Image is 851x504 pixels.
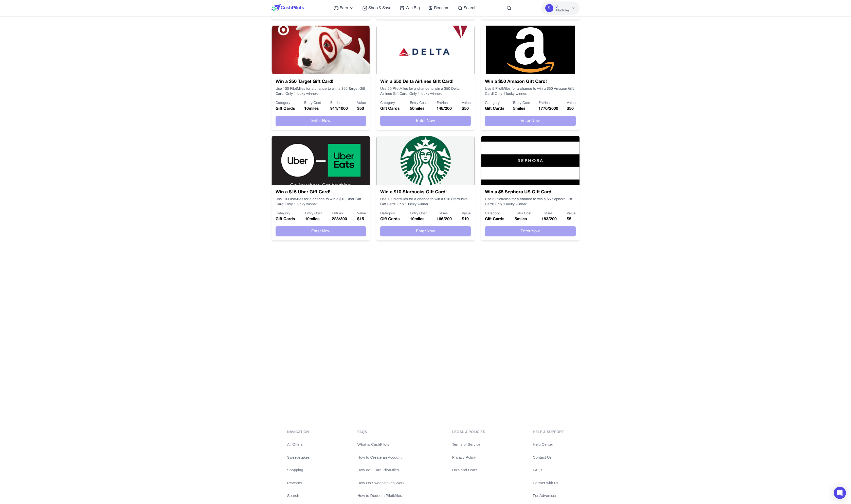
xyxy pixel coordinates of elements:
p: Value [357,211,366,216]
button: 3PilotMiles [541,2,580,15]
a: FAQs [533,467,564,473]
h3: Win a $50 Delta Airlines Gift Card! [380,78,471,85]
p: Use 5 PilotMiles for a chance to win a $50 Amazon Gift Card! Only 1 lucky winner. [485,86,575,97]
p: Use 100 PilotMiles for a chance to win a $50 Target Gift Card! Only 1 lucky winner. [276,86,366,97]
h3: Win a $15 Uber Gift Card! [276,189,366,196]
div: FAQs [357,429,405,435]
p: Value [357,101,366,106]
a: Win Big [400,5,420,11]
p: Entries [538,101,558,106]
a: What is CashPilots [357,442,405,447]
a: How to Create an Account [357,455,405,460]
div: navigation [287,429,310,435]
a: Shop & Save [362,5,391,11]
a: How do I Earn PilotMiles [357,467,405,473]
a: Rewards [287,480,310,486]
a: Do's and Don't [452,467,485,473]
p: 183 / 200 [541,216,557,222]
h3: Win a $5 Sephora US Gift Card! [485,189,575,196]
h3: Win a $10 Starbucks Gift Card! [380,189,471,196]
button: Enter Now [380,226,471,236]
a: Redeem [428,5,449,11]
span: Earn [340,5,348,11]
a: Earn [334,5,354,11]
p: $ 10 [462,216,471,222]
p: Category [380,101,400,106]
a: Privacy Policy [452,455,485,460]
p: Gift Cards [276,216,295,222]
img: Win a $50 Amazon Gift Card! [481,26,580,74]
p: Use 10 PilotMiles for a chance to win a $10 Starbucks Gift Card! Only 1 lucky winner. [380,197,471,207]
p: 50 miles [410,106,427,112]
p: Value [567,211,576,216]
p: Entries [541,211,557,216]
p: Value [462,211,471,216]
p: Category [276,211,295,216]
a: How Do Sweepstakes Work [357,480,405,486]
a: Help Center [533,442,564,447]
p: 10 miles [304,106,321,112]
img: Win a $10 Starbucks Gift Card! [376,136,475,185]
button: Enter Now [485,226,575,236]
p: Entry Cost [410,211,427,216]
img: Win a $15 Uber Gift Card! [271,136,370,185]
p: Entries [332,211,347,216]
p: Gift Cards [485,216,504,222]
a: Search [287,493,310,499]
a: Sweepstakes [287,455,310,460]
p: $ 50 [357,106,366,112]
p: Gift Cards [276,106,295,112]
span: 3 [555,4,558,10]
p: 166 / 200 [437,216,452,222]
span: PilotMiles [555,9,569,13]
span: Shop & Save [368,5,391,11]
p: Value [567,101,576,106]
span: Redeem [434,5,449,11]
p: Category [276,101,295,106]
p: Category [485,211,504,216]
p: Use 50 PilotMiles for a chance to win a $50 Delta Airlines Gift Card! Only 1 lucky winner. [380,86,471,97]
p: Gift Cards [485,106,504,112]
p: $ 5 [567,216,576,222]
img: CashPilots Logo [271,4,304,12]
div: Open Intercom Messenger [834,487,846,499]
p: Use 5 PilotMiles for a chance to win a $5 Sephora Gift Card! Only 1 lucky winner. [485,197,575,207]
p: 228 / 300 [332,216,347,222]
img: Win a $5 Sephora US Gift Card! [481,136,580,185]
div: Help & Support [533,429,564,435]
h3: Win a $50 Target Gift Card! [276,78,366,85]
img: Win a $50 Delta Airlines Gift Card! [376,26,475,74]
p: Value [462,101,471,106]
p: Entries [437,101,452,106]
p: 10 miles [410,216,427,222]
p: $ 50 [462,106,471,112]
p: Entry Cost [515,211,531,216]
p: Category [485,101,504,106]
button: Enter Now [276,226,366,236]
button: Enter Now [380,116,471,126]
p: Entry Cost [304,101,321,106]
button: Enter Now [485,116,575,126]
p: Use 10 PilotMiles for a chance to win a $10 Uber Gift Card! Only 1 lucky winner. [276,197,366,207]
p: Entry Cost [305,211,322,216]
p: $ 50 [567,106,576,112]
a: Shopping [287,467,310,473]
p: Gift Cards [380,106,400,112]
h3: Win a $50 Amazon Gift Card! [485,78,575,85]
a: Search [458,5,477,11]
img: Win a $50 Target Gift Card! [271,26,370,74]
p: 5 miles [513,106,530,112]
p: Entry Cost [410,101,427,106]
p: 911 / 1000 [330,106,348,112]
p: 1770 / 2000 [538,106,558,112]
span: Win Big [406,5,420,11]
p: Entries [437,211,452,216]
p: Category [380,211,400,216]
p: Gift Cards [380,216,400,222]
a: Terms of Service [452,442,485,447]
a: For Advertisers [533,493,564,499]
p: Entry Cost [513,101,530,106]
a: Partner with us [533,480,564,486]
span: Search [464,5,477,11]
p: 148 / 200 [437,106,452,112]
